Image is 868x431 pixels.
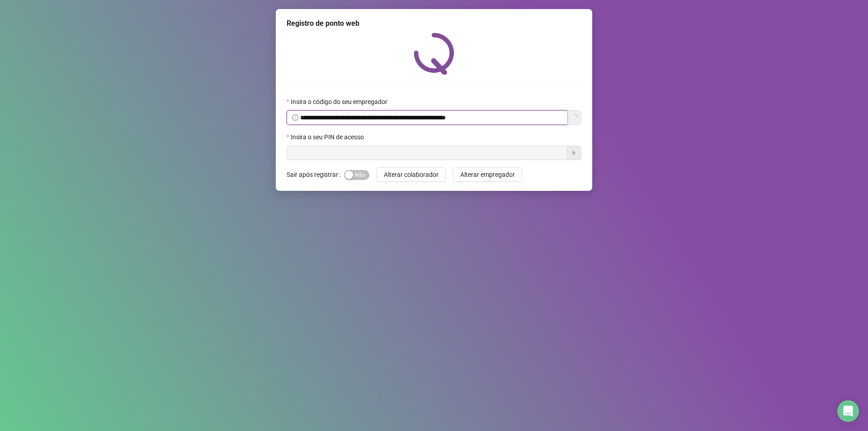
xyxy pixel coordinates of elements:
[287,132,370,142] label: Insira o seu PIN de acesso
[384,170,439,180] span: Alterar colaborador
[460,170,515,180] span: Alterar empregador
[453,167,522,182] button: Alterar empregador
[287,97,393,107] label: Insira o código do seu empregador
[287,167,344,182] label: Sair após registrar
[414,33,454,75] img: QRPoint
[837,400,859,422] div: Open Intercom Messenger
[292,114,298,121] span: info-circle
[377,167,446,182] button: Alterar colaborador
[287,18,581,29] div: Registro de ponto web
